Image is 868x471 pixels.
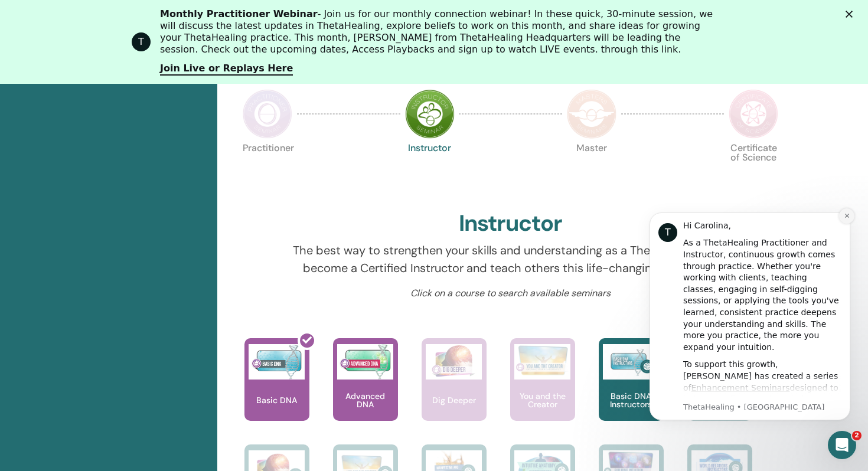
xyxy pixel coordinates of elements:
[459,210,562,237] h2: Instructor
[428,396,481,404] p: Dig Deeper
[207,14,223,29] button: Dismiss notification
[632,195,868,439] iframe: Intercom notifications mensaje
[243,143,292,193] p: Practitioner
[285,241,736,277] p: The best way to strengthen your skills and understanding as a ThetaHealer® is to become a Certifi...
[846,11,857,18] div: Cerrar
[422,338,487,444] a: Dig Deeper Dig Deeper
[51,164,210,292] div: To support this growth, [PERSON_NAME] has created a series of designed to help you refine your kn...
[510,338,575,444] a: You and the Creator You and the Creator
[828,431,856,459] iframe: Intercom live chat
[405,143,455,193] p: Instructor
[514,344,570,377] img: You and the Creator
[249,344,305,380] img: Basic DNA
[51,207,210,218] p: Message from ThetaHealing, sent Ahora
[599,338,664,444] a: Basic DNA Instructors Basic DNA Instructors
[333,338,398,444] a: Advanced DNA Advanced DNA
[567,89,616,139] img: Master
[285,286,736,300] p: Click on a course to search available seminars
[405,89,455,139] img: Instructor
[160,63,293,76] a: Join Live or Replays Here
[243,89,292,139] img: Practitioner
[132,32,151,51] div: Profile image for ThetaHealing
[160,8,717,55] div: - Join us for our monthly connection webinar! In these quick, 30-minute session, we will discuss ...
[333,392,398,408] p: Advanced DNA
[60,188,158,198] a: Enhancement Seminars
[244,338,309,444] a: Basic DNA Basic DNA
[599,392,664,408] p: Basic DNA Instructors
[567,143,616,193] p: Master
[852,431,862,440] span: 2
[426,344,482,380] img: Dig Deeper
[510,392,575,408] p: You and the Creator
[729,89,778,139] img: Certificate of Science
[603,344,659,380] img: Basic DNA Instructors
[729,143,778,193] p: Certificate of Science
[160,8,318,19] b: Monthly Practitioner Webinar
[337,344,393,380] img: Advanced DNA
